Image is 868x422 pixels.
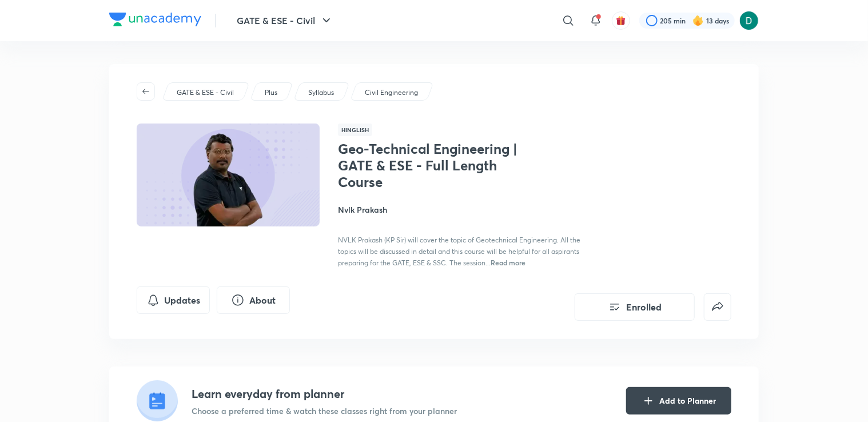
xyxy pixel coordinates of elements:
a: GATE & ESE - Civil [175,87,236,98]
p: GATE & ESE - Civil [177,87,234,98]
span: Hinglish [338,124,372,136]
button: GATE & ESE - Civil [230,9,340,32]
img: avatar [616,15,626,26]
button: false [704,293,731,321]
img: Diksha Mishra [739,11,759,30]
h4: Learn everyday from planner [192,385,457,403]
p: Syllabus [308,87,334,98]
button: About [217,286,290,314]
button: Add to Planner [626,387,731,415]
h1: Geo-Technical Engineering | GATE & ESE - Full Length Course [338,141,525,190]
p: Plus [265,87,277,98]
a: Company Logo [109,13,201,29]
button: Enrolled [575,293,695,321]
span: Read more [491,258,525,267]
img: streak [692,15,704,26]
p: Choose a preferred time & watch these classes right from your planner [192,405,457,417]
img: Company Logo [109,13,201,26]
a: Syllabus [306,87,336,98]
img: Thumbnail [135,122,321,228]
button: avatar [612,11,630,30]
p: Civil Engineering [365,87,418,98]
h4: Nvlk Prakash [338,204,594,216]
a: Plus [263,87,280,98]
span: NVLK Prakash (KP Sir) will cover the topic of Geotechnical Engineering. All the topics will be di... [338,236,580,267]
button: Updates [137,286,210,314]
a: Civil Engineering [363,87,420,98]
